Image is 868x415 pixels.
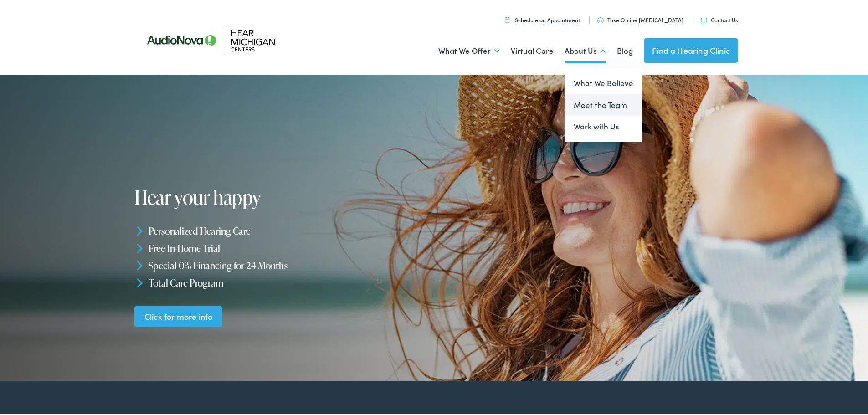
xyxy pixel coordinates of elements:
[597,14,683,22] a: Take Online [MEDICAL_DATA]
[565,92,642,114] a: Meet the Team
[505,15,510,21] img: utility icon
[511,32,554,66] a: Virtual Care
[565,71,642,92] a: What We Believe
[644,36,738,61] a: Find a Hearing Clinic
[438,32,500,66] a: What We Offer
[134,272,438,289] li: Total Care Program
[565,32,606,66] a: About Us
[134,238,438,255] li: Free In-Home Trial
[701,16,707,20] img: utility icon
[701,14,738,22] a: Contact Us
[505,14,580,22] a: Schedule an Appointment
[134,185,411,206] h1: Hear your happy
[134,304,222,325] a: Click for more info
[617,32,633,66] a: Blog
[597,15,604,21] img: utility icon
[565,114,642,136] a: Work with Us
[134,220,438,238] li: Personalized Hearing Care
[134,255,438,272] li: Special 0% Financing for 24 Months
